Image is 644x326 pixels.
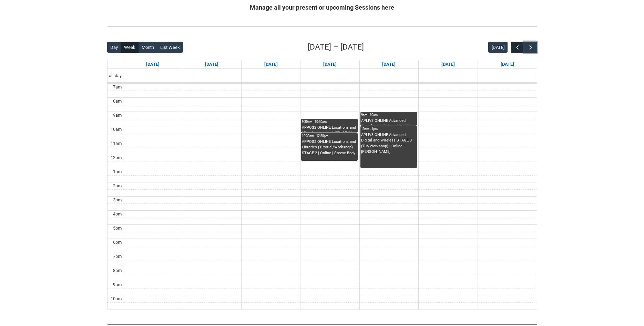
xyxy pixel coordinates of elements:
div: 8pm [112,267,123,274]
div: 1pm [112,168,123,175]
div: 9pm [112,281,123,288]
button: List Week [157,42,183,53]
img: REDU_GREY_LINE [107,23,537,30]
button: Previous Week [511,42,524,53]
div: 4pm [112,211,123,218]
div: 7pm [112,253,123,260]
h2: Manage all your present or upcoming Sessions here [107,3,537,12]
h2: [DATE] – [DATE] [308,41,364,53]
div: 5pm [112,225,123,232]
a: Go to September 18, 2025 [381,60,397,69]
div: 9:30am - 10:30am [302,119,357,124]
a: Go to September 16, 2025 [263,60,279,69]
div: APPOS2 ONLINE Locations and Libraries (Lecture) STAGE 2 | Online | Steeve Body [302,125,357,133]
div: 3pm [112,197,123,203]
div: 12pm [109,154,123,161]
a: Go to September 15, 2025 [204,60,220,69]
a: Go to September 19, 2025 [440,60,456,69]
a: Go to September 14, 2025 [145,60,161,69]
button: Week [121,42,139,53]
div: 10pm [109,295,123,302]
div: 2pm [112,182,123,189]
button: Next Week [524,42,537,53]
div: APLIV3 ONLINE Advanced Digital and Wireless STAGE 3 (Lecture) | Online | [PERSON_NAME] [361,118,416,126]
div: APPOS2 ONLINE Locations and Libraries (Tutorial/Workshop) STAGE 2 | Online | Steeve Body [302,139,357,156]
button: [DATE] [488,42,508,53]
div: 8am [112,98,123,105]
div: 6pm [112,239,123,246]
div: 10am - 1pm [361,127,416,132]
a: Go to September 20, 2025 [499,60,515,69]
div: 9am - 10am [361,113,416,117]
a: Go to September 17, 2025 [322,60,338,69]
span: all-day [108,72,123,79]
div: APLIV3 ONLINE Advanced Digital and Wireless STAGE 3 (Tut/Workshop) | Online | [PERSON_NAME] [361,132,416,155]
div: 10:30am - 12:30pm [302,134,357,138]
div: 10am [109,126,123,133]
button: Day [107,42,121,53]
div: 11am [109,140,123,147]
button: Month [138,42,157,53]
div: 9am [112,112,123,119]
div: 7am [112,84,123,91]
